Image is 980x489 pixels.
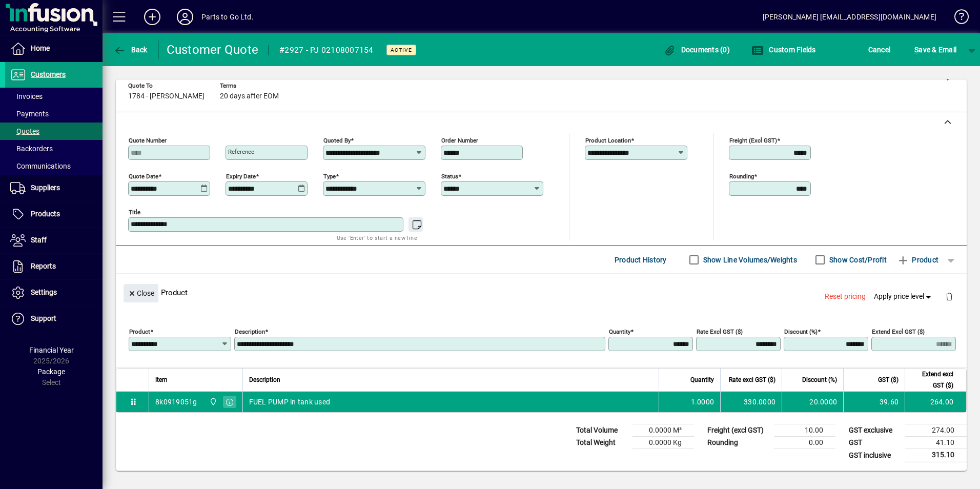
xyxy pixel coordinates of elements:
a: Products [5,201,103,227]
div: #2927 - PJ 02108007154 [279,42,374,58]
button: Delete [937,284,962,309]
span: Close [128,285,154,302]
div: 8k0919051g [155,397,197,407]
app-page-header-button: Close [121,288,161,297]
span: Item [155,374,168,385]
mat-label: Quote date [129,173,158,180]
mat-label: Expiry date [226,173,256,180]
td: GST [844,437,905,449]
span: Quantity [690,374,714,385]
mat-label: Order number [441,137,478,144]
a: Staff [5,228,103,253]
mat-label: Status [441,173,458,180]
td: GST exclusive [844,424,905,437]
button: Documents (0) [661,40,732,59]
span: Communications [10,162,71,170]
span: Payments [10,110,49,118]
mat-label: Quoted by [323,137,351,144]
td: 10.00 [774,424,835,437]
td: 264.00 [905,392,966,412]
span: 1784 - [PERSON_NAME] [128,92,205,100]
td: Total Volume [571,424,632,437]
a: Communications [5,157,103,175]
td: 39.60 [843,392,905,412]
span: GST ($) [878,374,899,385]
button: Product [892,251,944,269]
td: 41.10 [905,437,967,449]
mat-label: Title [129,209,140,216]
span: Home [31,44,50,52]
span: Back [113,46,148,54]
mat-label: Extend excl GST ($) [872,328,925,335]
td: Freight (excl GST) [702,424,774,437]
app-page-header-button: Back [103,40,159,59]
td: 315.10 [905,449,967,462]
span: 1.0000 [691,397,714,407]
span: Suppliers [31,184,60,192]
button: Add [136,8,169,26]
span: Reset pricing [825,291,866,302]
span: Product History [615,252,667,268]
button: Apply price level [870,288,937,306]
td: 0.0000 M³ [632,424,694,437]
mat-label: Discount (%) [784,328,818,335]
span: Custom Fields [751,46,816,54]
button: Close [124,284,158,302]
a: Payments [5,105,103,123]
span: Description [249,374,280,385]
span: DAE - Bulk Store [207,396,218,407]
mat-label: Product [129,328,150,335]
td: 20.0000 [782,392,843,412]
td: GST inclusive [844,449,905,462]
span: Settings [31,288,57,296]
div: Product [116,274,967,311]
td: 0.00 [774,437,835,449]
a: Suppliers [5,175,103,201]
div: [PERSON_NAME] [EMAIL_ADDRESS][DOMAIN_NAME] [763,9,936,25]
span: Rate excl GST ($) [729,374,775,385]
a: Settings [5,280,103,305]
a: Quotes [5,123,103,140]
span: Support [31,314,56,322]
span: Quotes [10,127,39,135]
label: Show Cost/Profit [827,255,887,265]
app-page-header-button: Delete [937,292,962,301]
mat-label: Quote number [129,137,167,144]
td: Rounding [702,437,774,449]
td: 0.0000 Kg [632,437,694,449]
mat-label: Quantity [609,328,630,335]
mat-hint: Use 'Enter' to start a new line [337,232,417,243]
td: 274.00 [905,424,967,437]
label: Show Line Volumes/Weights [701,255,797,265]
a: Backorders [5,140,103,157]
div: Parts to Go Ltd. [201,9,254,25]
mat-label: Rounding [729,173,754,180]
span: 20 days after EOM [220,92,279,100]
span: S [914,46,918,54]
button: Back [111,40,150,59]
button: Save & Email [909,40,962,59]
span: Backorders [10,145,53,153]
span: Products [31,210,60,218]
span: Customers [31,70,66,78]
a: Invoices [5,88,103,105]
span: Invoices [10,92,43,100]
span: Apply price level [874,291,933,302]
mat-label: Rate excl GST ($) [697,328,743,335]
a: Knowledge Base [947,2,967,35]
a: Support [5,306,103,332]
div: Customer Quote [167,42,259,58]
button: Product History [610,251,671,269]
span: Package [37,368,65,376]
td: Total Weight [571,437,632,449]
span: Reports [31,262,56,270]
mat-label: Description [235,328,265,335]
div: 330.0000 [727,397,775,407]
span: Extend excl GST ($) [911,369,953,391]
button: Cancel [866,40,893,59]
mat-label: Product location [585,137,631,144]
span: Cancel [868,42,891,58]
span: Staff [31,236,47,244]
mat-label: Type [323,173,336,180]
span: Active [391,47,412,53]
